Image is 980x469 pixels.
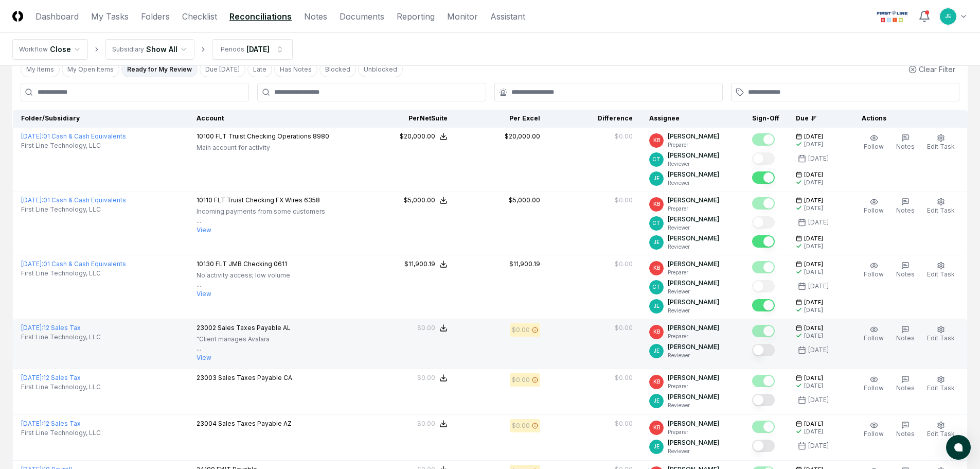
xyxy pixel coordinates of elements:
p: [PERSON_NAME] [668,170,719,179]
p: Reviewer [668,307,719,315]
p: Reviewer [668,160,719,168]
span: [DATE] [804,420,823,428]
button: Late [247,62,272,77]
p: [PERSON_NAME] [668,342,719,352]
span: KB [653,200,660,208]
div: [DATE] [804,306,823,314]
button: Edit Task [925,132,957,153]
button: Follow [862,196,886,217]
span: Edit Task [927,384,955,392]
div: [DATE] [804,204,823,212]
button: Notes [894,196,917,217]
button: $0.00 [417,373,448,383]
p: [PERSON_NAME] [668,373,719,383]
button: Unblocked [358,62,403,77]
div: [DATE] [808,395,829,405]
th: Assignee [641,110,744,128]
div: [DATE] [804,382,823,390]
div: [DATE] [804,332,823,340]
a: [DATE]:01 Cash & Cash Equivalents [21,196,126,204]
p: [PERSON_NAME] [668,419,719,428]
span: 10100 [197,132,214,140]
span: Sales Taxes Payable CA [218,374,292,381]
button: Mark complete [752,440,775,452]
div: [DATE] [808,282,829,291]
button: Due Today [200,62,245,77]
button: JE [939,7,957,26]
span: 23004 [197,420,217,427]
img: First Line Technology logo [875,8,910,25]
button: $0.00 [417,323,448,333]
span: KB [653,136,660,144]
button: Mark complete [752,197,775,210]
span: Edit Task [927,206,955,214]
button: View [197,225,211,235]
span: Follow [864,334,884,342]
div: Workflow [19,45,48,54]
span: JE [945,12,951,20]
p: Reviewer [668,224,719,232]
span: CT [652,283,661,291]
div: [DATE] [808,441,829,450]
span: Notes [896,206,915,214]
p: [PERSON_NAME] [668,298,719,307]
button: Mark complete [752,344,775,356]
span: First Line Technology, LLC [21,141,101,150]
button: $0.00 [417,419,448,428]
p: Incoming payments from some customers ... [197,207,325,225]
span: Notes [896,334,915,342]
span: KB [653,328,660,336]
a: [DATE]:01 Cash & Cash Equivalents [21,132,126,140]
span: FLT Truist Checking FX Wires 6358 [214,196,320,204]
span: [DATE] : [21,132,43,140]
div: $5,000.00 [509,196,540,205]
p: Preparer [668,383,719,390]
span: Sales Taxes Payable AL [218,324,291,332]
span: Notes [896,384,915,392]
span: JE [653,443,660,450]
div: [DATE] [808,218,829,227]
p: Preparer [668,269,719,276]
span: Sales Taxes Payable AZ [218,420,292,427]
div: $20,000.00 [400,132,435,141]
div: [DATE] [246,44,270,55]
span: 10130 [197,260,214,268]
div: Actions [853,114,959,123]
p: Preparer [668,428,719,436]
p: Preparer [668,141,719,149]
span: First Line Technology, LLC [21,333,101,342]
p: [PERSON_NAME] [668,132,719,141]
span: Edit Task [927,430,955,438]
a: Assistant [490,10,525,23]
button: Mark complete [752,325,775,337]
button: Edit Task [925,259,957,281]
span: JE [653,238,660,246]
span: KB [653,264,660,272]
p: [PERSON_NAME] [668,392,719,402]
button: Follow [862,373,886,395]
button: Mark complete [752,375,775,387]
th: Folder/Subsidiary [13,110,188,128]
button: Mark complete [752,133,775,146]
a: Checklist [182,10,217,23]
span: FLT JMB Checking 0611 [216,260,287,268]
button: My Open Items [62,62,119,77]
span: Follow [864,270,884,278]
button: Blocked [319,62,356,77]
a: [DATE]:12 Sales Tax [21,324,81,332]
span: CT [652,219,661,227]
p: Reviewer [668,288,719,296]
span: Notes [896,270,915,278]
span: [DATE] [804,133,823,141]
p: Reviewer [668,243,719,251]
a: [DATE]:01 Cash & Cash Equivalents [21,260,126,268]
span: 10110 [197,196,212,204]
span: [DATE] [804,374,823,382]
a: [DATE]:12 Sales Tax [21,374,81,381]
th: Sign-Off [744,110,788,128]
button: View [197,289,211,299]
span: KB [653,424,660,431]
button: $5,000.00 [404,196,448,205]
div: $5,000.00 [404,196,435,205]
div: $0.00 [512,325,530,335]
